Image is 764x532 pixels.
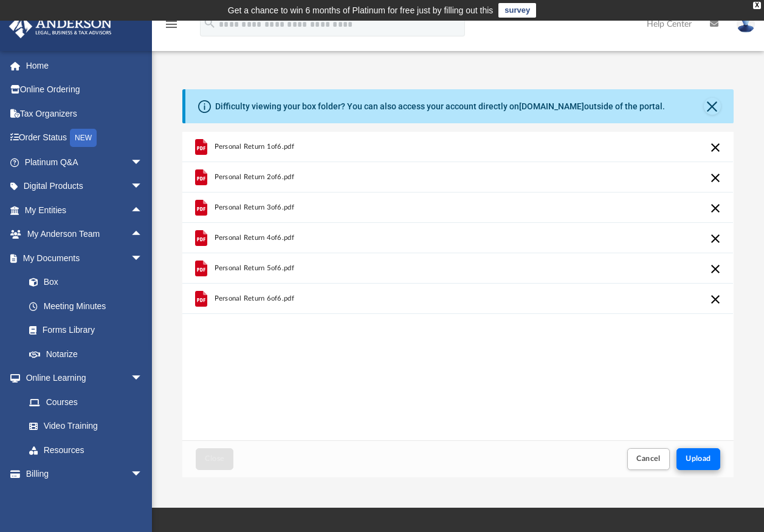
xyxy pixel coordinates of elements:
span: arrow_drop_down [131,246,155,271]
i: search [203,16,216,30]
span: Personal Return 3of6.pdf [215,203,294,211]
a: survey [498,3,536,18]
span: arrow_drop_down [131,174,155,199]
a: Order StatusNEW [9,126,161,151]
button: Upload [676,448,720,469]
a: Events Calendar [9,486,161,510]
a: Online Learningarrow_drop_down [9,366,155,390]
a: Resources [17,438,155,462]
button: Cancel this upload [709,201,723,216]
a: Meeting Minutes [17,294,155,318]
a: Platinum Q&Aarrow_drop_down [9,150,161,174]
button: Cancel this upload [709,262,723,276]
span: Personal Return 5of6.pdf [215,264,294,272]
span: Personal Return 1of6.pdf [215,143,294,151]
span: arrow_drop_down [131,462,155,487]
span: Personal Return 6of6.pdf [215,295,294,302]
div: Difficulty viewing your box folder? You can also access your account directly on outside of the p... [215,100,665,113]
button: Cancel this upload [709,231,723,246]
span: arrow_drop_down [131,150,155,175]
a: Digital Productsarrow_drop_down [9,174,161,199]
a: My Entitiesarrow_drop_up [9,198,161,222]
button: Close [196,448,233,469]
span: arrow_drop_up [131,198,155,223]
span: Personal Return 4of6.pdf [215,234,294,242]
span: Upload [686,455,711,462]
a: menu [164,23,179,32]
button: Cancel this upload [709,171,723,185]
a: Notarize [17,342,155,366]
div: grid [182,132,733,440]
button: Cancel [627,448,670,469]
span: arrow_drop_down [131,366,155,391]
span: arrow_drop_up [131,222,155,247]
div: Upload [182,132,733,477]
a: Online Ordering [9,78,161,102]
a: My Anderson Teamarrow_drop_up [9,222,155,247]
a: Tax Organizers [9,101,161,126]
a: Courses [17,390,155,414]
button: Cancel this upload [709,140,723,155]
button: Close [704,98,721,115]
span: Close [205,455,224,462]
img: Anderson Advisors Platinum Portal [5,15,115,38]
div: close [753,2,761,9]
img: User Pic [737,15,755,33]
a: Box [17,270,149,295]
a: Billingarrow_drop_down [9,462,161,486]
button: Cancel this upload [709,292,723,307]
span: Personal Return 2of6.pdf [215,173,294,181]
a: Forms Library [17,318,149,343]
i: menu [164,17,179,32]
a: Video Training [17,414,149,438]
div: NEW [70,129,97,147]
a: [DOMAIN_NAME] [519,101,584,111]
a: My Documentsarrow_drop_down [9,246,155,270]
a: Home [9,53,161,78]
span: Cancel [636,455,661,462]
div: Get a chance to win 6 months of Platinum for free just by filling out this [228,3,494,18]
